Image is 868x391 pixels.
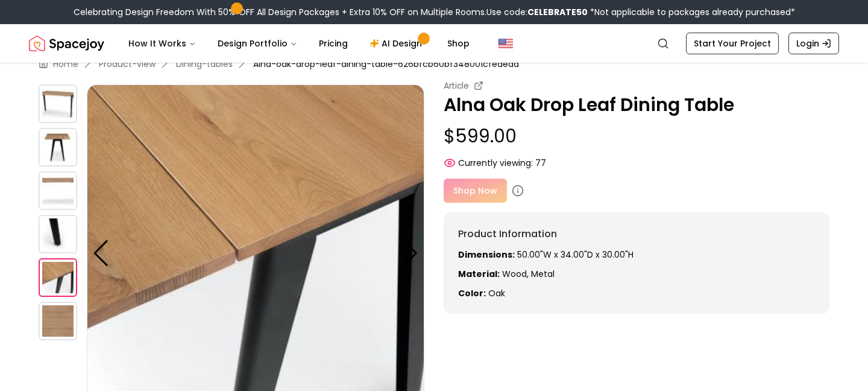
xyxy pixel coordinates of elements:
p: $599.00 [444,126,829,147]
nav: Main [119,31,479,56]
a: Pricing [309,31,357,56]
p: Alna Oak Drop Leaf Dining Table [444,94,829,116]
a: Login [788,33,839,54]
a: Product-view [99,58,156,70]
span: 77 [535,157,546,169]
span: Currently viewing: [458,157,533,169]
a: AI Design [360,31,435,56]
span: wood, metal [502,268,555,280]
a: Spacejoy [29,31,104,56]
a: Dining-tables [176,58,233,70]
button: How It Works [119,31,206,56]
strong: Material: [458,268,500,280]
strong: Color: [458,287,486,299]
strong: Dimensions: [458,249,515,261]
span: oak [488,287,505,299]
img: https://storage.googleapis.com/spacejoy-main/assets/626bfcb60bf348001cfedeaa/product_0_kgnfinm19i8h [39,84,77,123]
nav: breadcrumb [39,58,829,70]
div: Celebrating Design Freedom With 50% OFF All Design Packages + Extra 10% OFF on Multiple Rooms. [74,6,795,18]
button: Design Portfolio [208,31,307,56]
span: Alna-oak-drop-leaf-dining-table-626bfcb60bf348001cfedeaa [253,58,519,70]
img: https://storage.googleapis.com/spacejoy-main/assets/626bfcb60bf348001cfedeaa/product_3_69in13j25m8o [39,215,77,253]
img: https://storage.googleapis.com/spacejoy-main/assets/626bfcb60bf348001cfedeaa/product_1_h92cppl4jel [39,128,77,167]
img: https://storage.googleapis.com/spacejoy-main/assets/626bfcb60bf348001cfedeaa/product_0_522251pe7ikl [39,302,77,340]
small: Article [444,80,469,92]
span: *Not applicable to packages already purchased* [588,6,795,18]
b: CELEBRATE50 [527,6,588,18]
img: https://storage.googleapis.com/spacejoy-main/assets/626bfcb60bf348001cfedeaa/product_2_lfc2cb23pe2g [39,171,77,210]
p: 50.00"W x 34.00"D x 30.00"H [458,249,815,261]
img: https://storage.googleapis.com/spacejoy-main/assets/626bfcb60bf348001cfedeaa/product_4_k3n88dpl909g [39,258,77,297]
h6: Product Information [458,227,815,241]
a: Home [53,58,78,70]
a: Shop [438,31,479,56]
a: Start Your Project [686,33,779,54]
nav: Global [29,24,839,63]
img: United States [498,36,513,51]
img: Spacejoy Logo [29,31,104,56]
span: Use code: [486,6,588,18]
